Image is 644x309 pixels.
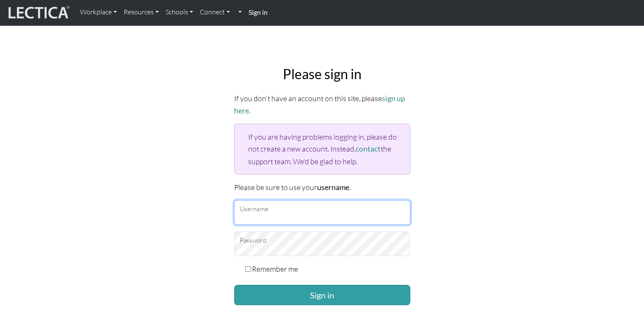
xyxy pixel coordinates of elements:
label: Remember me [252,263,298,275]
strong: username [317,183,349,192]
p: If you don't have an account on this site, please . [234,92,410,117]
p: Please be sure to use your . [234,181,410,193]
button: Sign in [234,285,410,305]
strong: Sign in [249,8,268,16]
h2: Please sign in [234,66,410,82]
a: Resources [120,3,162,21]
a: Connect [196,3,233,21]
img: lecticalive [6,5,70,21]
a: Schools [162,3,196,21]
a: contact [356,144,381,153]
input: Username [234,200,410,225]
a: Workplace [77,3,120,21]
div: If you are having problems logging in, please do not create a new account. Instead, the support t... [234,124,410,174]
a: Sign in [245,3,271,22]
